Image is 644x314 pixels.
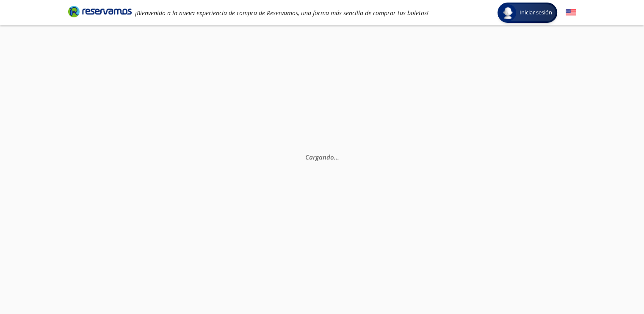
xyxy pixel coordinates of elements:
[516,8,556,17] span: Iniciar sesión
[68,5,132,20] a: Brand Logo
[337,153,339,161] span: .
[135,9,428,17] em: ¡Bienvenido a la nueva experiencia de compra de Reservamos, una forma más sencilla de comprar tus...
[305,153,339,161] em: Cargando
[566,8,576,18] button: English
[334,153,335,161] span: .
[335,153,337,161] span: .
[68,5,132,18] i: Brand Logo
